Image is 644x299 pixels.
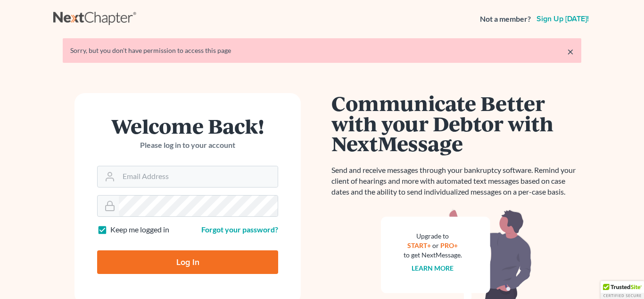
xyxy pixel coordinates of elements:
h1: Welcome Back! [97,116,278,136]
a: Sign up [DATE]! [535,15,591,23]
a: PRO+ [441,241,458,249]
a: Forgot your password? [201,225,278,234]
div: Sorry, but you don't have permission to access this page [70,46,574,55]
p: Please log in to your account [97,140,278,151]
h1: Communicate Better with your Debtor with NextMessage [331,93,581,154]
a: START+ [408,241,431,249]
p: Send and receive messages through your bankruptcy software. Remind your client of hearings and mo... [331,165,581,197]
label: Keep me logged in [110,224,169,235]
div: to get NextMessage. [404,250,462,260]
strong: Not a member? [480,14,531,25]
a: Learn more [412,264,454,272]
span: or [433,241,439,249]
input: Log In [97,250,278,274]
div: Upgrade to [404,231,462,241]
div: TrustedSite Certified [601,281,644,299]
input: Email Address [119,166,278,187]
a: × [567,46,574,57]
